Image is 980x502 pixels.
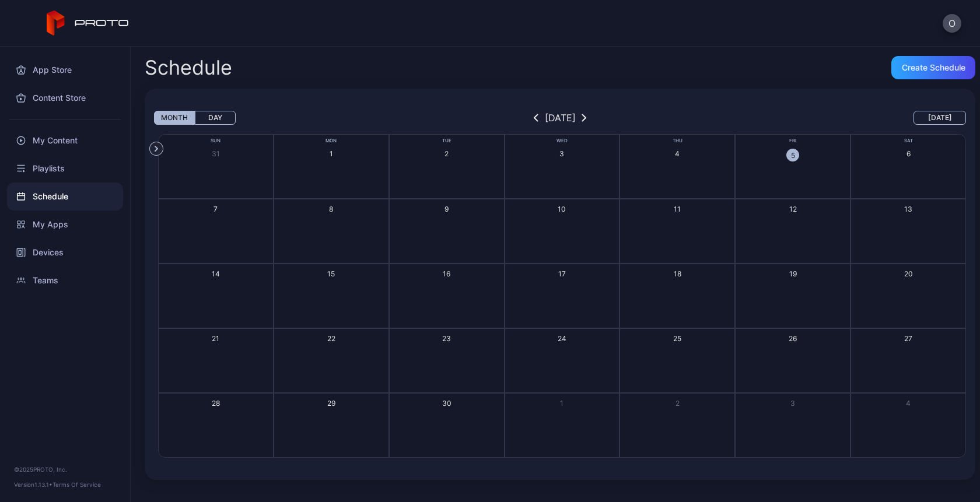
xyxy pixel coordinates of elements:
[619,328,735,393] button: 25
[158,134,274,199] button: 31
[274,393,389,458] button: 29
[14,481,52,488] span: Version 1.13.1 •
[619,199,735,264] button: 11
[274,264,389,328] button: 15
[545,111,576,125] div: [DATE]
[442,334,451,343] div: 23
[158,393,274,458] button: 28
[158,264,274,328] button: 14
[389,199,505,264] button: 9
[7,210,123,238] a: My Apps
[735,264,850,328] button: 19
[619,393,735,458] button: 2
[619,137,735,145] div: Thu
[907,149,911,159] div: 6
[158,137,274,145] div: Sun
[274,137,389,145] div: Mon
[735,199,850,264] button: 12
[558,334,566,343] div: 24
[442,398,452,408] div: 30
[505,264,620,328] button: 17
[735,134,850,199] button: 5
[914,111,966,125] button: [DATE]
[327,334,335,343] div: 22
[505,134,620,199] button: 3
[145,57,232,78] h2: Schedule
[789,204,797,214] div: 12
[274,134,389,199] button: 1
[850,264,966,328] button: 20
[389,134,505,199] button: 2
[52,481,101,488] a: Terms Of Service
[505,328,620,393] button: 24
[212,334,219,343] div: 21
[904,334,912,343] div: 27
[505,199,620,264] button: 10
[7,155,123,182] a: Playlists
[619,134,735,199] button: 4
[850,199,966,264] button: 13
[619,264,735,328] button: 18
[850,393,966,458] button: 4
[443,269,450,279] div: 16
[850,328,966,393] button: 27
[212,398,220,408] div: 28
[558,204,566,214] div: 10
[389,137,505,145] div: Tue
[389,264,505,328] button: 16
[195,111,236,125] button: Day
[674,204,681,214] div: 11
[735,137,850,145] div: Fri
[14,465,116,474] div: © 2025 PROTO, Inc.
[7,182,123,210] a: Schedule
[154,111,195,125] button: Month
[274,199,389,264] button: 8
[560,398,563,408] div: 1
[850,134,966,199] button: 6
[158,199,274,264] button: 7
[902,63,965,72] div: Create Schedule
[906,398,911,408] div: 4
[786,149,799,162] div: 5
[790,398,795,408] div: 3
[389,328,505,393] button: 23
[158,328,274,393] button: 21
[674,269,681,279] div: 18
[330,149,333,159] div: 1
[7,127,123,155] a: My Content
[444,204,449,214] div: 9
[505,393,620,458] button: 1
[904,269,913,279] div: 20
[558,269,566,279] div: 17
[789,269,797,279] div: 19
[735,393,850,458] button: 3
[213,204,218,214] div: 7
[212,149,220,159] div: 31
[212,269,220,279] div: 14
[675,398,680,408] div: 2
[505,137,620,145] div: Wed
[7,266,123,294] a: Teams
[274,328,389,393] button: 22
[389,393,505,458] button: 30
[327,269,335,279] div: 15
[327,398,335,408] div: 29
[735,328,850,393] button: 26
[444,149,449,159] div: 2
[559,149,564,159] div: 3
[7,56,123,84] a: App Store
[904,204,912,214] div: 13
[789,334,797,343] div: 26
[7,84,123,112] a: Content Store
[675,149,680,159] div: 4
[891,56,975,79] button: Create Schedule
[850,137,966,145] div: Sat
[7,238,123,266] a: Devices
